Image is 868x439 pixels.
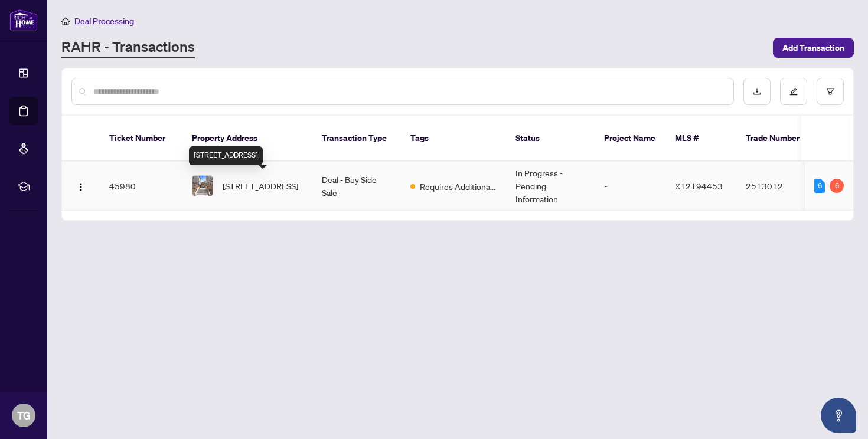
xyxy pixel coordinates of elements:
[182,116,312,162] th: Property Address
[780,78,807,105] button: edit
[814,179,825,193] div: 6
[826,87,834,96] span: filter
[76,182,86,192] img: Logo
[100,162,182,211] td: 45980
[9,9,38,31] img: logo
[192,176,213,196] img: thumbnail-img
[817,78,844,105] button: filter
[830,179,844,193] div: 6
[401,116,506,162] th: Tags
[312,116,401,162] th: Transaction Type
[821,398,856,433] button: Open asap
[595,162,665,211] td: -
[17,407,31,424] span: TG
[100,116,182,162] th: Ticket Number
[743,78,771,105] button: download
[506,162,595,211] td: In Progress - Pending Information
[506,116,595,162] th: Status
[71,176,90,195] button: Logo
[74,16,134,27] span: Deal Processing
[753,87,761,96] span: download
[675,181,723,191] span: X12194453
[789,87,798,96] span: edit
[61,37,195,58] a: RAHR - Transactions
[595,116,665,162] th: Project Name
[736,116,819,162] th: Trade Number
[736,162,819,211] td: 2513012
[61,17,70,25] span: home
[420,180,497,193] span: Requires Additional Docs
[782,38,844,57] span: Add Transaction
[189,146,263,165] div: [STREET_ADDRESS]
[665,116,736,162] th: MLS #
[223,179,298,192] span: [STREET_ADDRESS]
[312,162,401,211] td: Deal - Buy Side Sale
[773,38,854,58] button: Add Transaction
